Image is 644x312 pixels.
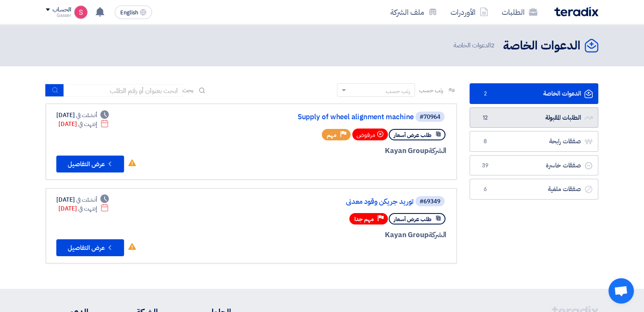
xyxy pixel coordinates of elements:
a: الدعوات الخاصة2 [470,83,598,104]
div: [DATE] [56,111,109,120]
div: Kayan Group [243,230,446,241]
a: صفقات خاسرة39 [470,155,598,176]
div: #70964 [420,114,440,120]
span: طلب عرض أسعار [394,131,431,139]
div: [DATE] [58,120,109,129]
div: #69349 [420,199,440,205]
a: صفقات ملغية6 [470,179,598,200]
a: الطلبات المقبولة12 [470,107,598,128]
a: ملف الشركة [384,2,444,22]
span: English [120,10,138,16]
span: 39 [480,161,490,170]
span: طلب عرض أسعار [394,215,431,223]
a: الطلبات [495,2,544,22]
div: [DATE] [56,195,109,204]
span: رتب حسب [419,86,443,95]
button: عرض التفاصيل [56,156,124,172]
span: إنتهت في [78,204,97,213]
a: Supply of wheel alignment machine [244,113,414,121]
img: unnamed_1748516558010.png [74,5,88,19]
h2: الدعوات الخاصة [503,38,580,54]
span: مهم جدا [354,215,374,223]
button: عرض التفاصيل [56,239,124,256]
div: Kayan Group [243,145,446,156]
span: بحث [182,86,193,95]
span: الشركة [428,230,447,240]
div: مرفوض [352,129,388,140]
span: أنشئت في [76,111,97,120]
div: [DATE] [58,204,109,213]
span: 6 [480,185,490,194]
a: Open chat [608,278,634,304]
span: إنتهت في [78,120,97,129]
a: صفقات رابحة8 [470,131,598,152]
button: English [115,5,152,19]
input: ابحث بعنوان أو رقم الطلب [64,84,182,97]
a: توريد جريكن وقود معدني [244,198,414,205]
div: رتب حسب [386,87,410,96]
span: مهم [327,131,337,139]
span: 12 [480,114,490,122]
span: أنشئت في [76,195,97,204]
span: الدعوات الخاصة [453,41,496,50]
a: الأوردرات [444,2,495,22]
span: الشركة [428,145,447,156]
div: الحساب [53,6,71,14]
span: 8 [480,137,490,146]
div: Gasser [46,13,71,18]
span: 2 [491,41,495,50]
span: 2 [480,90,490,98]
img: Teradix logo [554,7,598,16]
